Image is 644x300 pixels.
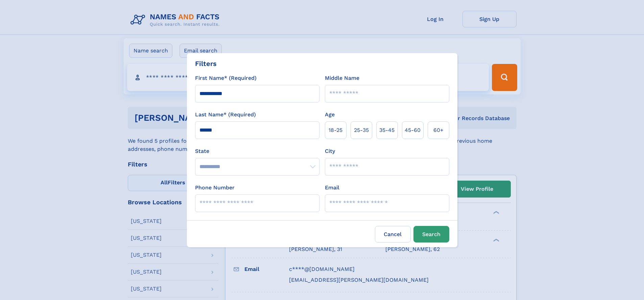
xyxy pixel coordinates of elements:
[329,126,342,134] span: 18‑25
[325,74,359,82] label: Middle Name
[325,111,335,119] label: Age
[413,226,449,243] button: Search
[375,226,411,243] label: Cancel
[433,126,444,134] span: 60+
[195,184,235,192] label: Phone Number
[195,147,319,155] label: State
[354,126,369,134] span: 25‑35
[379,126,395,134] span: 35‑45
[325,184,339,192] label: Email
[325,147,335,155] label: City
[195,74,257,82] label: First Name* (Required)
[195,59,217,69] div: Filters
[405,126,421,134] span: 45‑60
[195,111,256,119] label: Last Name* (Required)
